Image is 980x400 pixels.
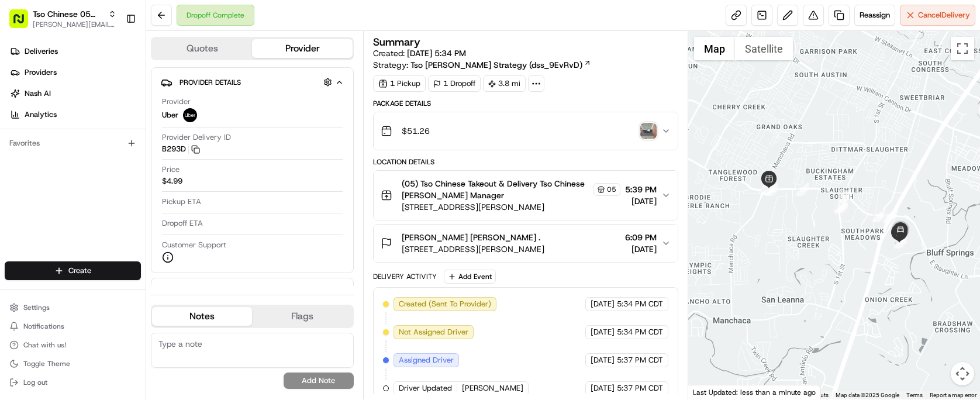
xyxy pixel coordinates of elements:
[407,48,466,58] span: [DATE] 5:34 PM
[900,5,975,26] button: CancelDelivery
[5,318,141,335] button: Notifications
[872,209,885,222] div: 15
[640,123,657,139] img: photo_proof_of_delivery image
[373,99,678,108] div: Package Details
[152,307,252,326] button: Notes
[23,303,50,312] span: Settings
[625,232,657,243] span: 6:09 PM
[5,356,141,372] button: Toggle Theme
[5,374,141,391] button: Log out
[399,383,452,394] span: Driver Updated
[836,392,899,398] span: Map data ©2025 Google
[5,105,146,124] a: Analytics
[162,164,180,175] span: Price
[152,39,252,58] button: Quotes
[23,340,66,350] span: Chat with us!
[25,109,57,120] span: Analytics
[5,299,141,316] button: Settings
[399,299,491,309] span: Created (Sent To Provider)
[625,243,657,255] span: [DATE]
[374,112,678,150] button: $51.26photo_proof_of_delivery image
[402,243,544,255] span: [STREET_ADDRESS][PERSON_NAME]
[591,383,615,394] span: [DATE]
[162,176,182,187] span: $4.99
[5,5,121,33] button: Tso Chinese 05 [PERSON_NAME][PERSON_NAME][EMAIL_ADDRESS][DOMAIN_NAME]
[5,337,141,353] button: Chat with us!
[373,37,420,47] h3: Summary
[23,378,47,387] span: Log out
[373,47,466,59] span: Created:
[735,37,793,60] button: Show satellite imagery
[25,67,57,78] span: Providers
[625,184,657,195] span: 5:39 PM
[373,75,426,92] div: 1 Pickup
[462,383,523,394] span: [PERSON_NAME]
[5,261,141,280] button: Create
[162,144,200,154] button: B293D
[883,210,896,223] div: 16
[25,88,51,99] span: Nash AI
[854,5,895,26] button: Reassign
[33,20,116,29] button: [PERSON_NAME][EMAIL_ADDRESS][DOMAIN_NAME]
[399,355,454,365] span: Assigned Driver
[25,46,58,57] span: Deliveries
[796,183,809,196] div: 11
[402,201,620,213] span: [STREET_ADDRESS][PERSON_NAME]
[162,132,231,143] span: Provider Delivery ID
[483,75,526,92] div: 3.8 mi
[252,39,352,58] button: Provider
[591,327,615,337] span: [DATE]
[930,392,976,398] a: Report a map error
[617,355,663,365] span: 5:37 PM CDT
[162,218,203,229] span: Dropoff ETA
[374,171,678,220] button: (05) Tso Chinese Takeout & Delivery Tso Chinese [PERSON_NAME] Manager05[STREET_ADDRESS][PERSON_NA...
[691,384,730,399] a: Open this area in Google Maps (opens a new window)
[591,299,615,309] span: [DATE]
[373,272,437,281] div: Delivery Activity
[162,96,191,107] span: Provider
[162,240,226,250] span: Customer Support
[68,265,91,276] span: Create
[399,327,468,337] span: Not Assigned Driver
[161,73,344,92] button: Provider Details
[402,125,430,137] span: $51.26
[688,385,821,399] div: Last Updated: less than a minute ago
[5,42,146,61] a: Deliveries
[5,134,141,153] div: Favorites
[428,75,481,92] div: 1 Dropoff
[607,185,616,194] span: 05
[617,327,663,337] span: 5:34 PM CDT
[591,355,615,365] span: [DATE]
[691,384,730,399] img: Google
[834,199,847,212] div: 12
[918,10,970,20] span: Cancel Delivery
[617,299,663,309] span: 5:34 PM CDT
[860,10,890,20] span: Reassign
[373,59,591,71] div: Strategy:
[5,84,146,103] a: Nash AI
[402,232,540,243] span: [PERSON_NAME] [PERSON_NAME] .
[23,322,64,331] span: Notifications
[180,78,241,87] span: Provider Details
[162,110,178,120] span: Uber
[373,157,678,167] div: Location Details
[23,359,70,368] span: Toggle Theme
[838,190,851,203] div: 14
[374,225,678,262] button: [PERSON_NAME] [PERSON_NAME] .[STREET_ADDRESS][PERSON_NAME]6:09 PM[DATE]
[951,362,974,385] button: Map camera controls
[410,59,582,71] span: Tso [PERSON_NAME] Strategy (dss_9EvRvD)
[162,196,201,207] span: Pickup ETA
[33,8,103,20] button: Tso Chinese 05 [PERSON_NAME]
[762,182,775,195] div: 8
[402,178,591,201] span: (05) Tso Chinese Takeout & Delivery Tso Chinese [PERSON_NAME] Manager
[252,307,352,326] button: Flags
[694,37,735,60] button: Show street map
[5,63,146,82] a: Providers
[835,201,848,213] div: 13
[444,270,496,284] button: Add Event
[951,37,974,60] button: Toggle fullscreen view
[617,383,663,394] span: 5:37 PM CDT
